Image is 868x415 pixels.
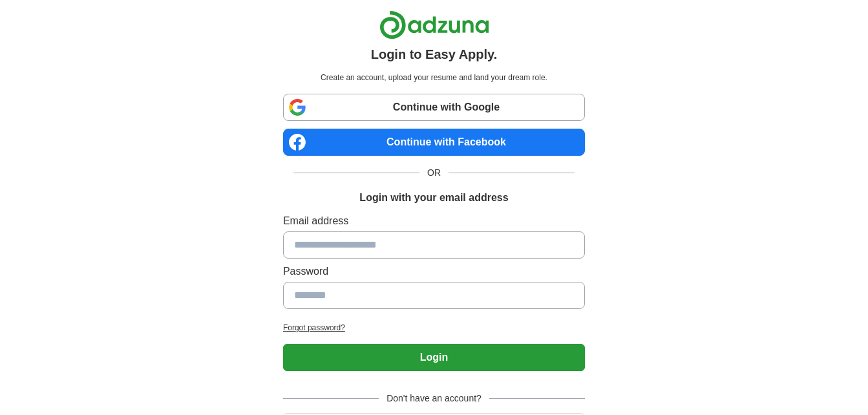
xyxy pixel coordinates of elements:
[283,264,585,279] label: Password
[283,213,585,229] label: Email address
[283,129,585,156] a: Continue with Facebook
[419,166,449,180] span: OR
[371,45,498,64] h1: Login to Easy Apply.
[379,10,489,39] img: Adzuna logo
[286,72,582,83] p: Create an account, upload your resume and land your dream role.
[283,322,585,334] a: Forgot password?
[283,94,585,121] a: Continue with Google
[283,344,585,371] button: Login
[379,392,489,405] span: Don't have an account?
[359,190,508,206] h1: Login with your email address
